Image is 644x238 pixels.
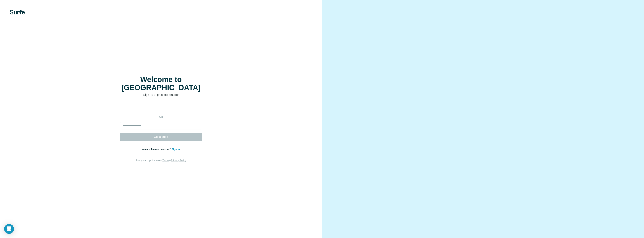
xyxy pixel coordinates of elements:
div: Open Intercom Messenger [4,224,14,234]
p: or [154,115,168,119]
p: Sign up to prospect smarter [120,93,202,97]
img: Surfe's logo [10,10,25,14]
a: Terms [162,159,169,162]
a: Privacy Policy [171,159,186,162]
span: Already have an account? [142,148,172,151]
iframe: Bouton "Se connecter avec Google" [118,103,204,112]
h1: Welcome to [GEOGRAPHIC_DATA] [120,75,202,92]
span: By signing up, I agree to & [136,159,186,162]
a: Sign in [172,148,180,151]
